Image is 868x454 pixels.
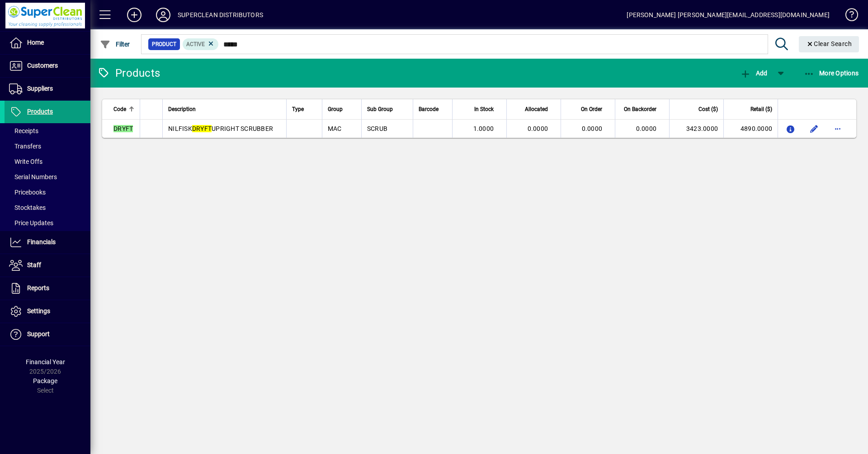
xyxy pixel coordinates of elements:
[807,121,821,136] button: Edit
[33,377,57,385] span: Package
[723,120,778,138] td: 4890.0000
[839,2,857,31] a: Knowledge Base
[367,125,387,132] span: SCRUB
[27,238,56,246] span: Financials
[799,36,859,52] button: Clear
[9,204,46,211] span: Stocktakes
[100,41,130,48] span: Filter
[97,66,160,80] div: Products
[149,7,178,23] button: Profile
[9,173,57,181] span: Serial Numbers
[458,104,502,114] div: In Stock
[738,65,769,81] button: Add
[5,139,90,154] a: Transfers
[9,189,46,196] span: Pricebooks
[27,330,50,338] span: Support
[9,143,41,150] span: Transfers
[419,104,447,114] div: Barcode
[528,125,548,132] span: 0.0000
[5,32,90,54] a: Home
[806,40,852,47] span: Clear Search
[183,38,219,50] mat-chip: Activation Status: Active
[5,169,90,185] a: Serial Numbers
[582,125,603,132] span: 0.0000
[5,231,90,254] a: Financials
[474,104,494,114] span: In Stock
[292,104,304,114] span: Type
[27,108,53,115] span: Products
[9,158,42,165] span: Write Offs
[168,104,196,114] span: Description
[27,261,41,269] span: Staff
[9,219,53,227] span: Price Updates
[186,41,205,47] span: Active
[328,104,343,114] span: Group
[27,85,53,92] span: Suppliers
[328,125,342,132] span: MAC
[367,104,407,114] div: Sub Group
[5,78,90,100] a: Suppliers
[740,69,767,77] span: Add
[98,36,132,52] button: Filter
[9,127,38,134] span: Receipts
[113,104,126,114] span: Code
[5,254,90,277] a: Staff
[27,284,49,292] span: Reports
[5,123,90,139] a: Receipts
[581,104,602,114] span: On Order
[178,8,263,22] div: SUPERCLEAN DISTRIBUTORS
[5,300,90,323] a: Settings
[5,55,90,77] a: Customers
[627,8,830,22] div: [PERSON_NAME] [PERSON_NAME][EMAIL_ADDRESS][DOMAIN_NAME]
[5,323,90,346] a: Support
[27,62,58,69] span: Customers
[27,307,50,315] span: Settings
[621,104,665,114] div: On Backorder
[830,121,845,136] button: More options
[5,200,90,215] a: Stocktakes
[566,104,610,114] div: On Order
[5,185,90,200] a: Pricebooks
[192,125,212,132] em: DRYFT
[804,69,859,77] span: More Options
[292,104,316,114] div: Type
[802,65,861,81] button: More Options
[525,104,548,114] span: Allocated
[113,125,133,132] em: DRYFT
[624,104,656,114] span: On Backorder
[168,125,273,132] span: NILFISK UPRIGHT SCRUBBER
[512,104,556,114] div: Allocated
[367,104,393,114] span: Sub Group
[669,120,723,138] td: 3423.0000
[698,104,718,114] span: Cost ($)
[113,104,134,114] div: Code
[5,277,90,300] a: Reports
[5,154,90,169] a: Write Offs
[168,104,281,114] div: Description
[419,104,439,114] span: Barcode
[152,40,176,49] span: Product
[328,104,356,114] div: Group
[27,39,44,46] span: Home
[5,215,90,231] a: Price Updates
[473,125,494,132] span: 1.0000
[120,7,149,23] button: Add
[636,125,657,132] span: 0.0000
[750,104,772,114] span: Retail ($)
[26,358,65,366] span: Financial Year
